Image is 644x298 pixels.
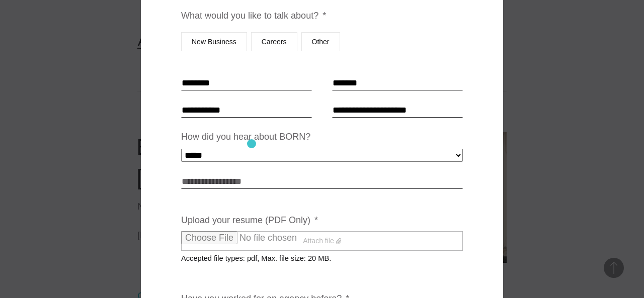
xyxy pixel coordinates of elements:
label: Attach file [181,231,463,251]
label: Other [301,32,340,51]
label: Careers [251,32,297,51]
label: What would you like to talk about? [181,10,326,22]
label: Upload your resume (PDF Only) [181,215,318,226]
span: Accepted file types: pdf, Max. file size: 20 MB. [181,246,339,262]
label: How did you hear about BORN? [181,131,310,143]
label: New Business [181,32,247,51]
